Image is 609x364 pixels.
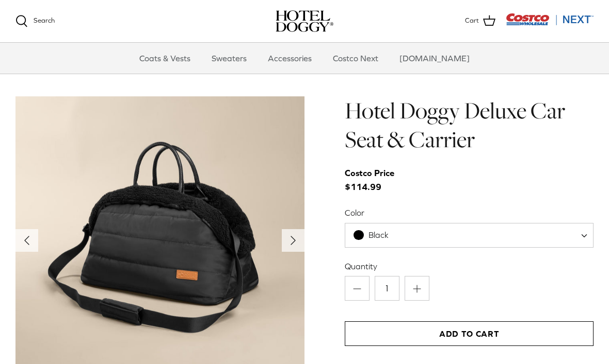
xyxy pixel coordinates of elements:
[259,43,321,74] a: Accessories
[276,10,333,32] img: hoteldoggycom
[345,166,405,194] span: $114.99
[345,166,394,180] div: Costco Price
[375,276,399,301] input: Quantity
[276,10,333,32] a: hoteldoggy.com hoteldoggycom
[34,16,55,24] span: Search
[506,20,594,27] a: Visit Costco Next
[345,207,594,218] label: Color
[202,43,256,74] a: Sweaters
[345,96,594,154] h1: Hotel Doggy Deluxe Car Seat & Carrier
[345,223,594,248] span: Black
[390,43,479,74] a: [DOMAIN_NAME]
[345,321,594,346] button: Add to Cart
[345,261,594,272] label: Quantity
[15,229,38,252] button: Previous
[15,15,55,27] a: Search
[368,230,389,239] span: Black
[345,230,409,240] span: Black
[506,13,594,26] img: Costco Next
[465,14,495,28] a: Cart
[465,15,479,26] span: Cart
[282,229,304,252] button: Next
[324,43,388,74] a: Costco Next
[130,43,200,74] a: Coats & Vests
